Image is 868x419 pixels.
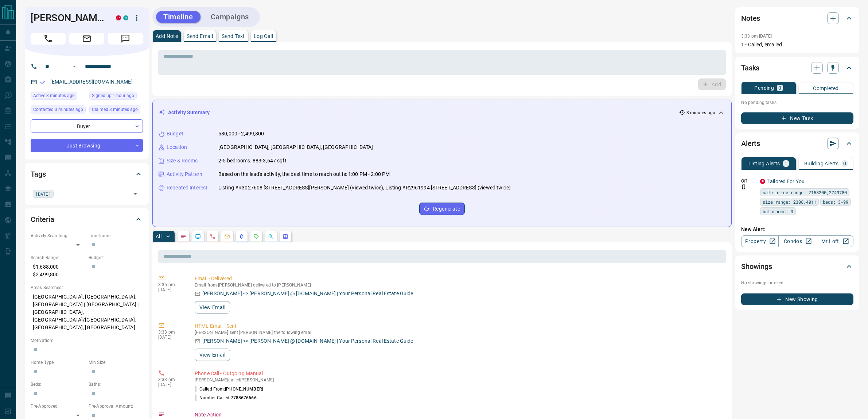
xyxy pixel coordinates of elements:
[50,79,133,85] a: [EMAIL_ADDRESS][DOMAIN_NAME]
[686,109,715,116] p: 3 minutes ago
[218,184,511,192] p: Listing #R3027608 [STREET_ADDRESS][PERSON_NAME] (viewed twice), Listing #R2961994 [STREET_ADDRESS...
[239,234,245,239] svg: Listing Alerts
[31,92,86,102] div: Wed Aug 13 2025
[31,291,143,334] p: [GEOGRAPHIC_DATA], [GEOGRAPHIC_DATA], [GEOGRAPHIC_DATA] | [GEOGRAPHIC_DATA] | [GEOGRAPHIC_DATA], ...
[253,234,259,239] svg: Requests
[813,86,839,91] p: Completed
[116,15,121,20] div: property.ca
[218,157,287,165] p: 2-5 bedrooms, 883-3,647 sqft
[202,337,413,345] p: [PERSON_NAME] <> [PERSON_NAME] @ [DOMAIN_NAME] | Your Personal Real Estate Guide
[31,165,143,183] div: Tags
[31,232,85,239] p: Actively Searching:
[123,15,128,20] div: condos.ca
[283,234,288,239] svg: Agent Actions
[31,359,85,366] p: Home Type:
[741,235,779,247] a: Property
[35,190,51,197] span: [DATE]
[167,130,183,138] p: Budget
[741,12,760,24] h2: Notes
[741,178,756,184] p: Off
[741,112,853,124] button: New Task
[31,254,85,261] p: Search Range:
[158,287,184,292] p: [DATE]
[92,92,134,99] span: Signed up 1 hour ago
[168,109,210,116] p: Activity Summary
[741,59,853,77] div: Tasks
[763,208,793,215] span: bathrooms: 3
[804,161,839,166] p: Building Alerts
[167,157,198,165] p: Size & Rooms
[89,254,143,261] p: Budget:
[195,275,723,282] p: Email - Delivered
[195,322,723,330] p: HTML Email - Sent
[40,80,45,85] svg: Email Verified
[816,235,853,247] a: Mr.Loft
[69,33,104,45] span: Email
[31,33,66,45] span: Call
[778,85,781,91] p: 0
[741,226,853,233] p: New Alert:
[218,170,390,178] p: Based on the lead's activity, the best time to reach out is: 1:00 PM - 2:00 PM
[31,284,143,291] p: Areas Searched:
[823,198,848,205] span: beds: 3-99
[156,11,201,23] button: Timeline
[754,85,774,91] p: Pending
[195,386,263,392] p: Called From:
[158,382,184,387] p: [DATE]
[195,349,230,361] button: View Email
[158,335,184,340] p: [DATE]
[31,168,46,180] h2: Tags
[195,234,201,239] svg: Lead Browsing Activity
[156,34,178,39] p: Add Note
[741,41,853,49] p: 1 - Called, emailed.
[741,97,853,108] p: No pending tasks
[741,9,853,27] div: Notes
[195,377,723,383] p: [PERSON_NAME] called [PERSON_NAME]
[203,11,256,23] button: Campaigns
[195,330,723,335] p: [PERSON_NAME] sent [PERSON_NAME] the following email
[195,301,230,314] button: View Email
[195,370,723,377] p: Phone Call - Outgoing Manual
[31,211,143,228] div: Criteria
[31,261,85,281] p: $1,688,000 - $2,499,800
[31,214,54,225] h2: Criteria
[218,130,264,138] p: 580,000 - 2,499,800
[225,387,263,392] span: [PHONE_NUMBER]
[224,234,230,239] svg: Emails
[741,138,760,149] h2: Alerts
[31,105,86,116] div: Wed Aug 13 2025
[843,161,846,166] p: 0
[763,189,847,196] span: sale price range: 2158200,2749780
[741,280,853,286] p: No showings booked
[785,161,787,166] p: 1
[180,234,186,239] svg: Notes
[202,290,413,297] p: [PERSON_NAME] <> [PERSON_NAME] @ [DOMAIN_NAME] | Your Personal Real Estate Guide
[89,232,143,239] p: Timeframe:
[108,33,143,45] span: Message
[167,170,202,178] p: Activity Pattern
[763,198,816,205] span: size range: 2308,4011
[130,189,140,199] button: Open
[31,381,85,388] p: Beds:
[187,34,213,39] p: Send Email
[231,395,257,400] span: 7788676666
[741,34,772,39] p: 3:33 pm [DATE]
[254,34,273,39] p: Log Call
[89,92,143,102] div: Wed Aug 13 2025
[741,135,853,152] div: Alerts
[748,161,780,166] p: Listing Alerts
[778,235,816,247] a: Condos
[741,261,772,272] h2: Showings
[268,234,274,239] svg: Opportunities
[70,62,79,71] button: Open
[741,62,759,74] h2: Tasks
[419,203,465,215] button: Regenerate
[158,377,184,382] p: 3:33 pm
[158,282,184,287] p: 3:35 pm
[31,119,143,133] div: Buyer
[89,105,143,116] div: Wed Aug 13 2025
[195,395,257,401] p: Number Called:
[31,403,85,410] p: Pre-Approved:
[31,12,105,24] h1: [PERSON_NAME]
[92,106,138,113] span: Claimed 3 minutes ago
